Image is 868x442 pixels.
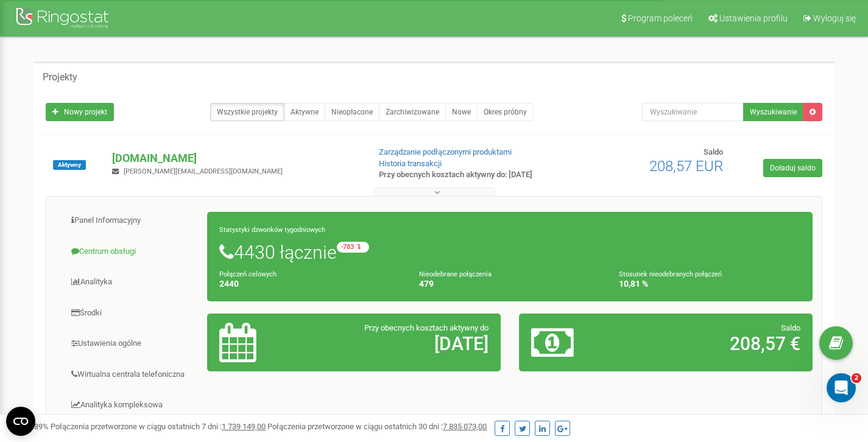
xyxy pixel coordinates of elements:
[267,422,487,431] span: Połączenia przetworzone w ciągu ostatnich 30 dni :
[419,270,492,278] small: Nieodebrane połączenia
[827,373,856,402] iframe: Intercom live chat
[445,103,478,121] a: Nowe
[628,13,693,23] span: Program poleceń
[781,323,800,332] span: Saldo
[419,279,601,289] h4: 479
[46,103,114,121] a: Nowy projekt
[364,323,489,332] span: Przy obecnych kosztach aktywny do
[55,267,208,297] a: Analityka
[325,103,379,121] a: Nieopłacone
[219,226,325,234] small: Statystyki dzwonków tygodniowych
[852,373,861,383] span: 2
[51,422,266,431] span: Połączenia przetworzone w ciągu ostatnich 7 dni :
[379,159,442,168] a: Historia transakcji
[222,422,266,431] u: 1 739 149,00
[619,279,800,289] h4: 10,81 %
[124,167,283,175] span: [PERSON_NAME][EMAIL_ADDRESS][DOMAIN_NAME]
[53,160,86,170] span: Aktywny
[719,13,788,23] span: Ustawienia profilu
[763,159,822,177] a: Doładuj saldo
[219,270,277,278] small: Połączeń celowych
[219,279,401,289] h4: 2440
[627,334,800,354] h2: 208,57 €
[55,298,208,328] a: Środki
[315,334,489,354] h2: [DATE]
[477,103,534,121] a: Okres próbny
[337,242,369,253] small: -783
[743,103,803,121] button: Wyszukiwanie
[43,72,77,83] h5: Projekty
[619,270,722,278] small: Stosunek nieodebranych połączeń
[379,169,559,181] p: Przy obecnych kosztach aktywny do: [DATE]
[219,242,800,262] h1: 4430 łącznie
[379,103,446,121] a: Zarchiwizowane
[704,147,723,156] span: Saldo
[813,13,856,23] span: Wyloguj się
[6,407,35,436] button: Open CMP widget
[284,103,325,121] a: Aktywne
[112,150,359,166] p: [DOMAIN_NAME]
[443,422,487,431] u: 7 835 073,00
[55,206,208,236] a: Panel Informacyjny
[55,329,208,359] a: Ustawienia ogólne
[55,360,208,390] a: Wirtualna centrala telefoniczna
[649,158,723,175] span: 208,57 EUR
[642,103,744,121] input: Wyszukiwanie
[55,390,208,420] a: Analityka kompleksowa
[379,147,512,156] a: Zarządzanie podłączonymi produktami
[55,237,208,267] a: Centrum obsługi
[210,103,284,121] a: Wszystkie projekty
